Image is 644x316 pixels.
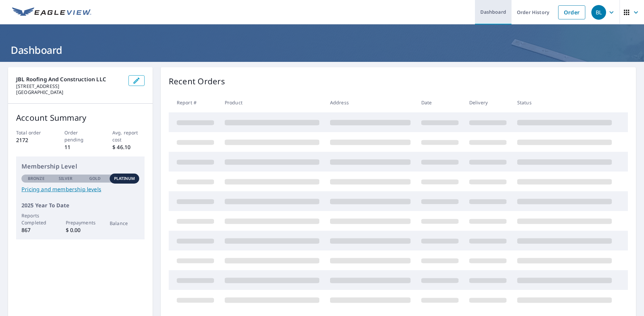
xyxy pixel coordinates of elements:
p: [GEOGRAPHIC_DATA] [16,89,123,95]
th: Status [512,93,617,112]
p: $ 46.10 [112,143,145,151]
p: 2172 [16,136,48,144]
p: Recent Orders [169,75,225,87]
th: Address [325,93,416,112]
a: Pricing and membership levels [21,185,139,193]
p: Avg. report cost [112,129,145,143]
p: 2025 Year To Date [21,201,139,209]
div: BL [591,5,606,20]
p: Platinum [114,176,135,182]
p: Order pending [64,129,97,143]
th: Delivery [464,93,512,112]
p: Membership Level [21,162,139,171]
p: Account Summary [16,112,145,124]
p: Prepayments [66,219,95,226]
p: Silver [59,176,73,182]
p: JBL Roofing and Construction LLC [16,75,123,83]
p: $ 0.00 [66,226,95,234]
img: EV Logo [12,7,91,17]
a: Order [558,5,585,19]
th: Product [219,93,325,112]
th: Report # [169,93,219,112]
p: 11 [64,143,97,151]
th: Date [416,93,464,112]
p: Balance [110,220,139,227]
p: 867 [21,226,51,234]
h1: Dashboard [8,43,636,57]
p: Reports Completed [21,212,51,226]
p: Bronze [28,176,45,182]
p: Total order [16,129,48,136]
p: Gold [89,176,101,182]
p: [STREET_ADDRESS] [16,83,123,89]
